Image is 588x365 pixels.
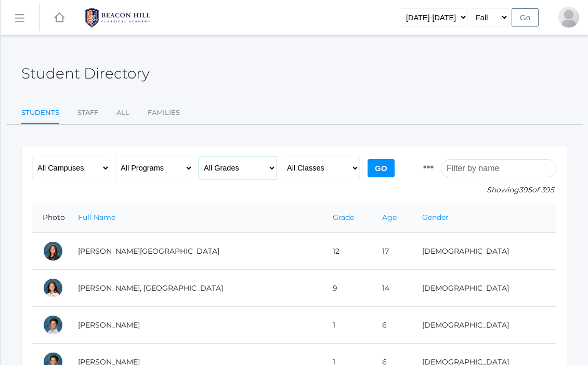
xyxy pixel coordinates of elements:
div: Charlotte Abdulla [43,241,63,262]
h2: Student Directory [21,66,150,82]
p: Showing of 395 [423,185,556,195]
td: [PERSON_NAME], [GEOGRAPHIC_DATA] [68,270,322,307]
td: [PERSON_NAME] [68,307,322,344]
td: [DEMOGRAPHIC_DATA] [412,307,556,344]
td: [DEMOGRAPHIC_DATA] [412,233,556,270]
td: 14 [372,270,412,307]
img: BHCALogos-05-308ed15e86a5a0abce9b8dd61676a3503ac9727e845dece92d48e8588c001991.png [79,5,156,31]
td: 12 [322,233,372,270]
td: 9 [322,270,372,307]
td: [DEMOGRAPHIC_DATA] [412,270,556,307]
a: Full Name [78,213,115,222]
a: Grade [333,213,354,222]
input: Filter by name [441,159,556,177]
div: Dominic Abrea [43,315,63,335]
a: Age [382,213,397,222]
div: Heather Porter [558,7,579,28]
a: Staff [77,102,98,123]
td: 1 [322,307,372,344]
th: Photo [32,203,68,233]
span: 395 [519,185,532,194]
td: 17 [372,233,412,270]
div: Phoenix Abdulla [43,278,63,298]
input: Go [368,159,395,177]
td: 6 [372,307,412,344]
a: Families [148,102,180,123]
a: All [116,102,129,123]
input: Go [512,8,539,27]
a: Gender [422,213,449,222]
a: Students [21,102,59,125]
td: [PERSON_NAME][GEOGRAPHIC_DATA] [68,233,322,270]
